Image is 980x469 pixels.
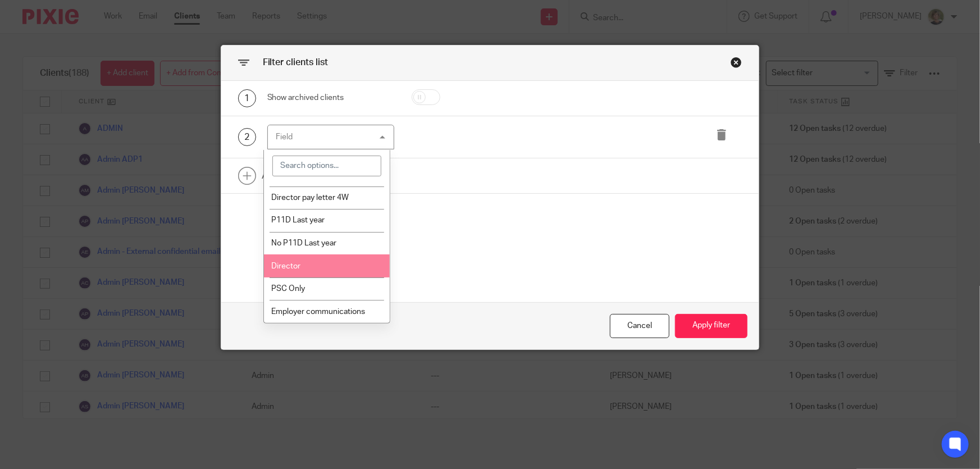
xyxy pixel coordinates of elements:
div: Close this dialog window [731,57,742,68]
span: Director [271,262,300,270]
input: Search options... [272,156,382,177]
span: Employer communications [271,308,365,316]
div: Field [276,133,293,141]
span: No P11D Last year [271,239,336,247]
div: Close this dialog window [610,314,669,338]
button: Apply filter [675,314,747,338]
span: Director pay letter 4W [271,194,349,202]
div: Show archived clients [267,92,394,103]
span: P11D Last year [271,216,325,224]
div: 1 [238,89,256,107]
span: Filter clients list [263,58,329,67]
div: 2 [238,128,256,146]
span: PSC Only [271,285,305,293]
